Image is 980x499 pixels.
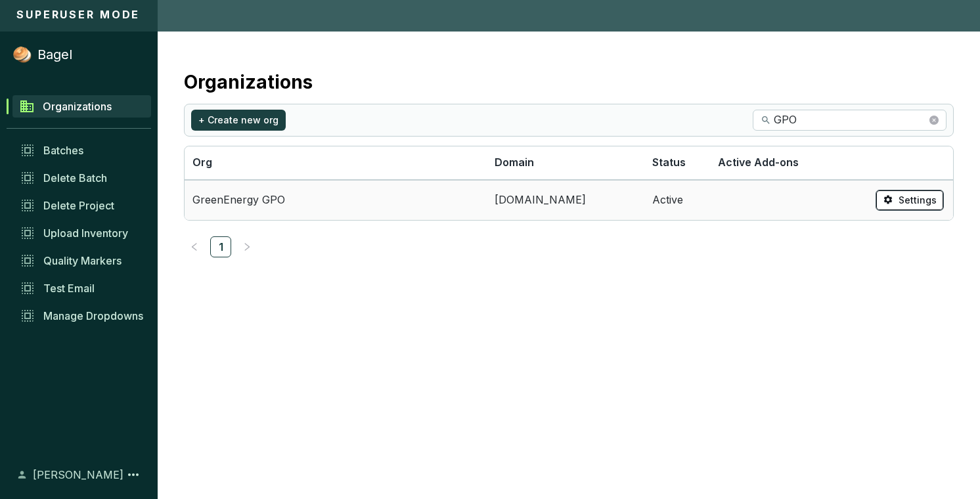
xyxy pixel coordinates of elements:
button: + Create new org [191,110,286,131]
th: Active Add-ons [710,146,868,180]
a: Quality Markers [13,249,151,272]
span: left [190,242,199,251]
a: Organizations [12,95,151,118]
span: Upload Inventory [43,227,128,240]
td: greenenergygpo.com [487,180,644,220]
span: [PERSON_NAME] [33,467,123,483]
a: Delete Batch [13,167,151,189]
span: + Create new org [198,114,278,127]
th: Domain [487,146,644,180]
span: Quality Markers [43,254,122,267]
span: Delete Project [43,199,114,212]
a: Manage Dropdowns [13,305,151,327]
a: 1 [211,237,231,257]
button: close-circle [929,116,939,125]
span: Batches [43,144,83,157]
button: Settings [876,190,944,211]
span: Domain [495,156,534,169]
span: Settings [899,194,937,207]
li: Next Page [236,236,257,257]
a: Upload Inventory [13,222,151,244]
th: Org [185,146,487,180]
span: Delete Batch [43,171,107,184]
td: GreenEnergy GPO [185,180,487,220]
span: Org [192,156,212,169]
li: Previous Page [184,236,205,257]
span: Test Email [43,282,95,295]
td: Active [644,180,710,220]
button: right [236,236,257,257]
li: 1 [210,236,231,257]
button: left [184,236,205,257]
input: Search... [774,113,927,127]
a: Batches [13,139,151,162]
span: Status [652,156,686,169]
span: Active Add-ons [718,156,799,169]
p: Bagel [37,45,72,64]
span: [DOMAIN_NAME] [495,193,636,207]
th: Status [644,146,710,180]
span: Organizations [43,100,112,113]
span: right [242,242,252,251]
a: Test Email [13,277,151,299]
a: Delete Project [13,194,151,217]
h2: Organizations [184,68,313,96]
span: Manage Dropdowns [43,309,143,322]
